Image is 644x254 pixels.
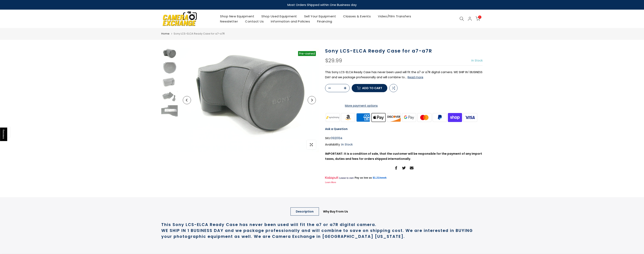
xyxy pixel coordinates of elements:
a: Description [290,207,319,216]
img: amazon payments [340,112,356,122]
img: synchrony [325,112,340,122]
button: Add to cart [352,84,387,92]
img: master [417,112,432,122]
a: Shop New Equipment [217,14,258,19]
a: Contact Us [242,19,267,24]
img: paypal [432,112,447,122]
img: google pay [401,112,417,122]
a: Share on Twitter [402,166,406,170]
span: Lease to own [339,176,354,180]
span: In Stock [341,142,353,147]
span: In Stock [471,58,483,63]
span: Pay as low as [355,176,372,180]
strong: Most Orders Shipped within One Business day [287,3,357,7]
a: $1.21/week [373,176,387,180]
a: More payment options [325,103,398,108]
span: Add to cart [362,87,382,90]
a: Share on Facebook [394,166,398,170]
span: 0920134 [331,136,342,141]
p: This Sony LCS-ELCA Ready Case has never been used will fit the a7 or a7R digital camera. WE SHIP ... [325,70,483,80]
div: SKU: [325,136,483,141]
strong: This Sony LCS-ELCA Ready Case has never been used will fit the a7 or a7R digital camera. [161,222,376,227]
img: Sony LCS-ELCA Ready Case for a7-a7R Bags and Cases Sony 0920134 [161,77,178,89]
a: Ask a Question [325,127,348,131]
a: Newsletter [217,19,242,24]
img: Sony LCS-ELCA Ready Case for a7-a7R Bags and Cases Sony 0920134 [161,62,178,75]
img: Sony LCS-ELCA Ready Case for a7-a7R Bags and Cases Sony 0920134 [161,91,178,103]
a: Why Buy From Us [318,207,353,216]
a: Share on Email [410,166,414,170]
a: Video/Film Transfers [374,14,415,19]
strong: IMPORTANT: It is a condition of sale, that the customer will be responsible for the payment of an... [325,152,482,161]
img: Sony LCS-ELCA Ready Case for a7-a7R Bags and Cases Sony 0920134 [161,105,178,117]
span: 0 [478,16,481,19]
a: Classes & Events [340,14,374,19]
img: discover [386,112,402,122]
img: shopify pay [447,112,463,122]
a: Home [161,32,169,36]
div: $29.99 [325,58,342,63]
img: Sony LCS-ELCA Ready Case for a7-a7R Bags and Cases Sony 0920134 [161,48,178,60]
img: Sony LCS-ELCA Ready Case for a7-a7R Bags and Cases Sony 0920134 [180,48,319,152]
button: Read more [408,75,423,79]
button: Next [308,96,316,104]
img: american express [356,112,371,122]
img: apple pay [371,112,386,122]
a: Learn More [325,181,336,184]
h1: Sony LCS-ELCA Ready Case for a7-a7R [325,48,483,54]
div: Availability : [325,142,483,147]
a: Financing [314,19,336,24]
a: Information and Policies [267,19,314,24]
strong: WE SHIP IN 1 BUSINESS DAY and we package professionally and will combine to save on shipping cost... [161,228,473,239]
img: visa [463,112,478,122]
a: Shop Used Equipment [258,14,301,19]
a: 0 [476,17,480,21]
span: Sony LCS-ELCA Ready Case for a7-a7R [174,32,225,36]
button: Previous [183,96,191,104]
a: Sell Your Equipment [301,14,340,19]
